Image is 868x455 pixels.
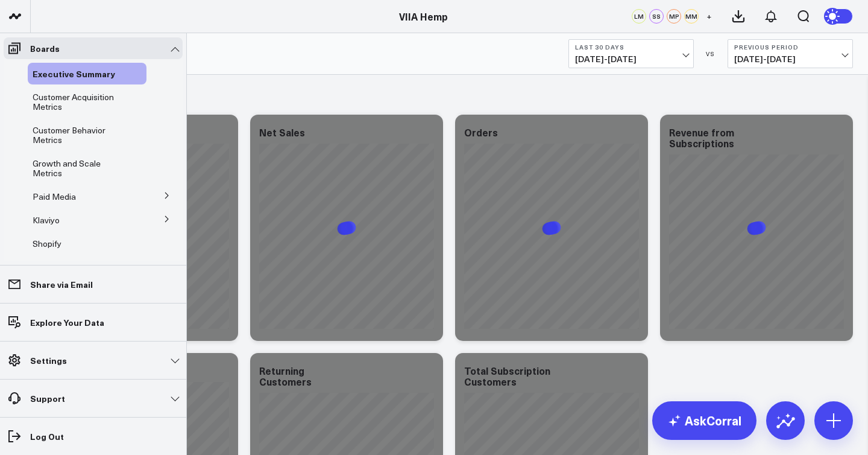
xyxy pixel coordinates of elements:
a: Shopify [33,239,61,249]
b: Last 30 Days [575,43,687,51]
span: Executive Summary [33,68,115,80]
a: AskCorral [652,401,756,440]
a: Log Out [4,425,183,447]
a: Customer Behavior Metrics [33,126,130,145]
p: Settings [30,355,67,365]
span: Customer Behavior Metrics [33,124,105,145]
div: Net Sales [259,126,305,139]
div: Total Subscription Customers [464,364,550,388]
button: + [702,9,716,24]
span: Klaviyo [33,214,60,226]
p: Boards [30,43,60,53]
div: Revenue from Subscriptions [669,126,734,150]
button: Last 30 Days[DATE]-[DATE] [568,39,694,68]
span: Shopify [33,238,61,249]
span: Growth and Scale Metrics [33,157,101,179]
div: LM [632,9,646,24]
div: Returning Customers [259,364,312,388]
span: Paid Media [33,191,76,202]
a: VIIA Hemp [399,10,448,23]
span: [DATE] - [DATE] [575,54,687,64]
a: Customer Acquisition Metrics [33,92,131,112]
span: + [706,12,712,21]
div: MM [684,9,699,24]
p: Log Out [30,431,64,441]
span: [DATE] - [DATE] [734,54,846,64]
div: VS [700,50,722,57]
a: Growth and Scale Metrics [33,159,129,178]
a: Klaviyo [33,215,60,225]
p: Support [30,393,65,403]
p: Share via Email [30,279,93,289]
div: Orders [464,126,498,139]
span: Customer Acquisition Metrics [33,91,114,112]
p: Explore Your Data [30,317,104,327]
div: MP [667,9,681,24]
a: Executive Summary [33,69,115,78]
div: SS [649,9,664,24]
b: Previous Period [734,43,846,51]
button: Previous Period[DATE]-[DATE] [728,39,853,68]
